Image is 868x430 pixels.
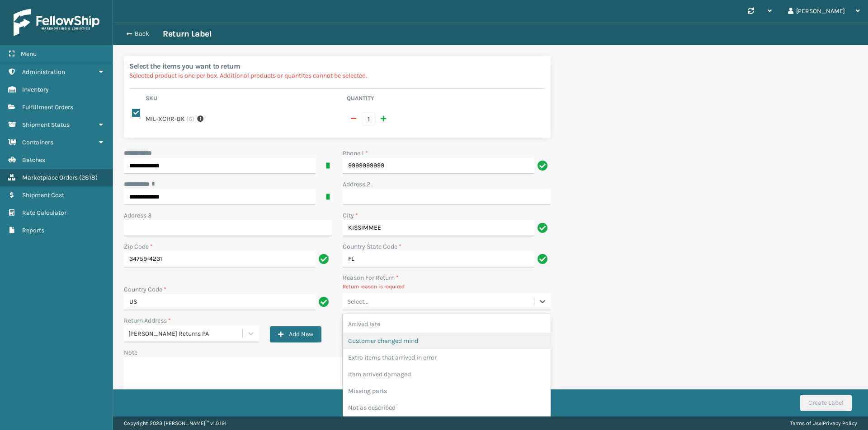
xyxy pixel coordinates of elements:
span: Shipment Cost [22,191,64,199]
span: Reports [22,227,44,234]
span: Shipment Status [22,121,70,129]
div: Extra items that arrived in error [343,349,551,366]
label: Country State Code [343,242,401,251]
label: Address 3 [124,211,151,220]
span: Menu [21,50,37,58]
a: Privacy Policy [823,420,857,426]
h2: Select the items you want to return [129,61,545,71]
button: Back [121,30,163,38]
p: Return reason is required [343,282,551,291]
label: Address 2 [343,180,370,189]
div: Arrived late [343,316,551,333]
label: MIL-XCHR-BK [146,114,185,124]
span: Rate Calculator [22,209,66,217]
label: Country Code [124,285,166,294]
span: Batches [22,156,45,164]
label: Note [124,349,137,356]
div: | [790,416,857,430]
a: Terms of Use [790,420,821,426]
span: Marketplace Orders [22,174,78,181]
div: Select... [347,297,368,306]
span: Containers [22,139,53,146]
h3: Return Label [163,28,212,39]
span: Inventory [22,86,49,93]
div: Customer changed mind [343,333,551,349]
div: Not as described [343,399,551,416]
button: Create Label [800,395,852,411]
label: Return Address [124,316,171,325]
button: Add New [270,326,321,342]
label: Phone 1 [343,148,368,158]
th: Quantity [344,94,545,105]
span: ( 2818 ) [79,174,98,181]
th: Sku [143,94,344,105]
span: Fulfillment Orders [22,103,73,111]
p: Selected product is one per box. Additional products or quantites cannot be selected. [129,71,545,80]
label: Zip Code [124,242,153,251]
span: Administration [22,68,65,76]
div: Item arrived damaged [343,366,551,383]
span: ( 6 ) [186,114,194,124]
label: Reason For Return [343,273,399,282]
label: City [343,211,358,220]
img: logo [14,9,99,36]
div: [PERSON_NAME] Returns PA [128,329,243,338]
div: Missing parts [343,383,551,399]
p: Copyright 2023 [PERSON_NAME]™ v 1.0.191 [124,416,226,430]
